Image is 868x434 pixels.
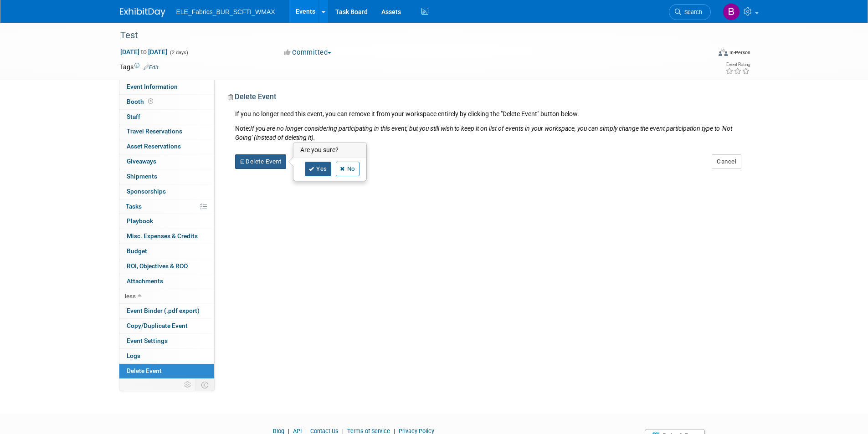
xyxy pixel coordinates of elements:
[146,98,155,105] span: Booth not reserved yet
[228,109,742,142] div: If you no longer need this event, you can remove it from your workspace entirely by clicking the ...
[235,125,732,141] i: If you are no longer considering participating in this event, but you still wish to keep it on li...
[119,259,214,274] a: ROI, Objectives & ROO
[127,188,166,195] span: Sponsorships
[127,113,140,120] span: Staff
[669,4,711,20] a: Search
[169,50,188,56] span: (2 days)
[119,349,214,363] a: Logs
[127,128,182,135] span: Travel Reservations
[127,322,188,329] span: Copy/Duplicate Event
[119,95,214,109] a: Booth
[127,173,157,180] span: Shipments
[119,80,214,94] a: Event Information
[119,154,214,169] a: Giveaways
[119,229,214,244] a: Misc. Expenses & Credits
[127,247,147,255] span: Budget
[117,27,697,44] div: Test
[119,124,214,139] a: Travel Reservations
[125,292,136,300] span: less
[127,217,153,225] span: Playbook
[657,47,751,61] div: Event Format
[127,83,178,90] span: Event Information
[235,154,287,169] button: Delete Event
[127,352,140,359] span: Logs
[681,9,702,15] span: Search
[120,48,168,56] span: [DATE] [DATE]
[127,232,198,240] span: Misc. Expenses & Credits
[336,162,360,176] a: No
[119,274,214,289] a: Attachments
[120,8,165,17] img: ExhibitDay
[180,379,196,391] td: Personalize Event Tab Strip
[119,139,214,154] a: Asset Reservations
[126,203,142,210] span: Tasks
[127,277,163,285] span: Attachments
[119,289,214,304] a: less
[119,169,214,184] a: Shipments
[139,48,148,56] span: to
[127,158,156,165] span: Giveaways
[119,184,214,199] a: Sponsorships
[127,307,200,314] span: Event Binder (.pdf export)
[127,143,181,150] span: Asset Reservations
[127,98,155,105] span: Booth
[305,162,331,176] a: Yes
[119,199,214,214] a: Tasks
[725,62,750,67] div: Event Rating
[729,49,750,56] div: In-Person
[127,337,168,344] span: Event Settings
[119,304,214,318] a: Event Binder (.pdf export)
[712,154,741,169] button: Cancel
[195,379,214,391] td: Toggle Event Tabs
[719,49,728,56] img: Format-Inperson.png
[119,244,214,259] a: Budget
[144,64,159,71] a: Edit
[127,367,162,374] span: Delete Event
[119,110,214,124] a: Staff
[281,48,335,57] button: Committed
[723,3,740,20] img: Brystol Cheek
[127,262,188,270] span: ROI, Objectives & ROO
[235,124,742,142] div: Note:
[120,62,159,71] td: Tags
[119,319,214,333] a: Copy/Duplicate Event
[294,143,366,158] h3: Are you sure?
[228,92,742,109] div: Delete Event
[119,364,214,378] a: Delete Event
[119,334,214,348] a: Event Settings
[119,214,214,229] a: Playbook
[176,8,275,15] span: ELE_Fabrics_BUR_SCFTI_WMAX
